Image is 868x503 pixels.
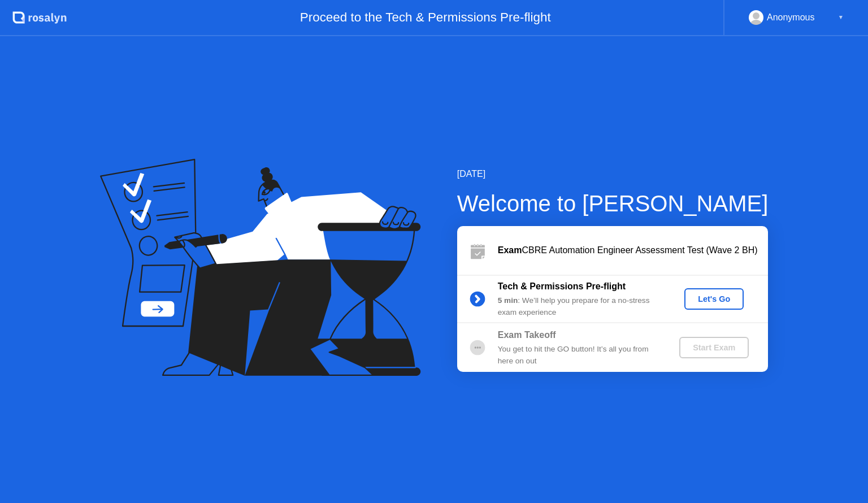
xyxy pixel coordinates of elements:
b: Tech & Permissions Pre-flight [498,281,626,291]
div: Welcome to [PERSON_NAME] [457,187,769,220]
b: Exam Takeoff [498,330,556,340]
div: Let's Go [689,294,739,303]
div: Start Exam [684,343,744,352]
b: 5 min [498,296,518,305]
div: : We’ll help you prepare for a no-stress exam experience [498,295,661,318]
div: ▼ [838,10,844,25]
button: Let's Go [684,288,744,310]
div: You get to hit the GO button! It’s all you from here on out [498,344,661,367]
button: Start Exam [679,337,749,358]
div: Anonymous [767,10,815,25]
b: Exam [498,245,522,255]
div: [DATE] [457,167,769,181]
div: CBRE Automation Engineer Assessment Test (Wave 2 BH) [498,244,768,257]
